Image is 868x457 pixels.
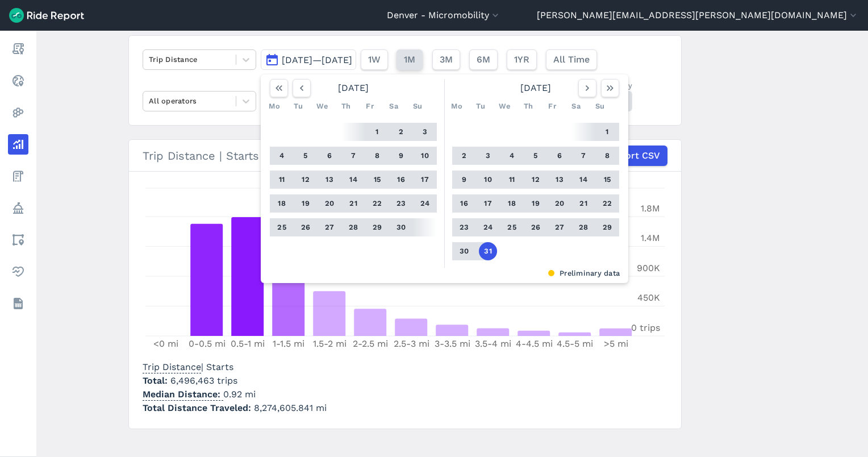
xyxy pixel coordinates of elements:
span: 1M [404,53,415,67]
button: 1M [397,49,423,70]
a: Datasets [8,293,28,314]
div: We [495,97,514,115]
a: Health [8,261,28,282]
button: 21 [574,194,592,213]
button: 13 [550,171,569,189]
button: 15 [368,171,386,189]
span: 1YR [514,53,529,67]
tspan: 2.5-3 mi [394,338,429,349]
button: 28 [574,218,592,236]
button: 6 [550,147,569,165]
span: [DATE]—[DATE] [282,55,352,65]
div: Mo [265,97,283,115]
button: 3 [416,123,434,141]
button: 19 [527,194,545,213]
button: 18 [273,194,291,213]
button: 16 [392,171,410,189]
div: Fr [543,97,561,115]
tspan: >5 mi [604,338,628,349]
button: 2 [455,147,473,165]
div: Th [337,97,355,115]
div: Th [519,97,537,115]
button: 22 [598,194,616,213]
button: 4 [503,147,521,165]
div: Sa [385,97,403,115]
div: Tu [289,97,307,115]
button: All Time [546,49,597,70]
button: 31 [479,242,497,260]
span: All Time [553,53,590,67]
button: 21 [344,194,362,213]
button: 24 [416,194,434,213]
img: Ride Report [9,8,84,23]
button: [DATE]—[DATE] [261,49,356,70]
button: 3 [479,147,497,165]
button: 5 [527,147,545,165]
span: Trip Distance [143,358,201,373]
a: Policy [8,198,28,218]
button: 20 [320,194,339,213]
button: 25 [273,218,291,236]
button: 9 [392,147,410,165]
span: Total Distance Traveled [143,402,254,413]
tspan: <0 mi [153,338,178,349]
button: 1 [598,123,616,141]
button: 17 [416,171,434,189]
button: 7 [574,147,592,165]
button: 27 [550,218,569,236]
div: Su [408,97,427,115]
button: 29 [368,218,386,236]
tspan: 1.5-2 mi [313,338,347,349]
a: Realtime [8,70,28,91]
tspan: 4-4.5 mi [516,338,553,349]
tspan: 1.4M [641,232,660,243]
button: 10 [479,171,497,189]
a: Areas [8,230,28,250]
button: 28 [344,218,362,236]
button: Denver - Micromobility [387,9,501,22]
button: 25 [503,218,521,236]
div: Tu [471,97,490,115]
tspan: 4.5-5 mi [557,338,593,349]
tspan: 2-2.5 mi [353,338,388,349]
div: [DATE] [265,79,441,97]
div: Sa [567,97,585,115]
button: 18 [503,194,521,213]
div: [DATE] [448,79,624,97]
button: 26 [297,218,315,236]
button: 13 [320,171,339,189]
span: | Starts [143,362,233,372]
a: Fees [8,166,28,186]
button: 26 [527,218,545,236]
button: 6M [469,49,498,70]
span: Total [143,375,170,386]
span: 6,496,463 trips [170,375,237,386]
tspan: 3.5-4 mi [475,338,511,349]
button: 30 [455,242,473,260]
span: 8,274,605.841 mi [254,402,327,413]
span: Median Distance [143,385,223,401]
button: 22 [368,194,386,213]
button: 7 [344,147,362,165]
a: Heatmaps [8,102,28,123]
button: 12 [297,171,315,189]
button: 30 [392,218,410,236]
div: Su [591,97,609,115]
div: We [313,97,331,115]
button: 19 [297,194,315,213]
button: 8 [368,147,386,165]
tspan: 3-3.5 mi [435,338,470,349]
div: Trip Distance | Starts [143,146,667,166]
button: 23 [455,218,473,236]
button: 20 [550,194,569,213]
span: Export CSV [609,149,660,163]
button: 29 [598,218,616,236]
button: 24 [479,218,497,236]
button: 16 [455,194,473,213]
div: Mo [448,97,466,115]
button: 4 [273,147,291,165]
button: 12 [527,171,545,189]
div: Preliminary data [269,268,620,279]
div: Fr [361,97,379,115]
button: 6 [320,147,339,165]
